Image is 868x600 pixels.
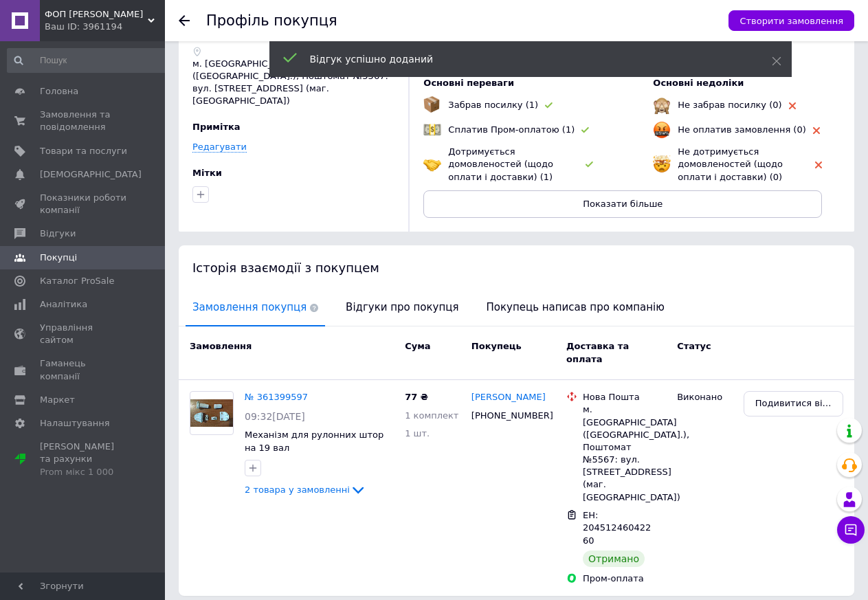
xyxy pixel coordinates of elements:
span: Забрав посилку (1) [448,100,538,110]
img: rating-tag-type [815,162,822,168]
span: Створити замовлення [739,16,843,26]
img: emoji [423,155,441,173]
div: Пром-оплата [583,573,666,585]
button: Подивитися відгук [744,391,843,416]
img: rating-tag-type [545,102,553,109]
span: Сплатив Пром-оплатою (1) [448,124,575,135]
span: Каталог ProSale [40,275,114,287]
img: emoji [423,121,441,139]
a: Механізм для рулонних штор на 19 вал [245,430,383,453]
div: [PHONE_NUMBER] [469,407,546,425]
span: Основні переваги [423,78,514,88]
span: 09:32[DATE] [245,411,305,422]
span: Замовлення та повідомлення [40,109,127,133]
img: emoji [423,96,440,113]
div: Відгук успішно доданий [310,52,737,66]
button: Чат з покупцем [837,516,865,544]
img: emoji [653,96,671,114]
span: Дотримується домовленостей (щодо оплати і доставки) (1) [448,146,553,181]
span: Управління сайтом [40,322,127,346]
p: м. [GEOGRAPHIC_DATA] ([GEOGRAPHIC_DATA].), Поштомат №5567: вул. [STREET_ADDRESS] (маг. [GEOGRAPHI... [192,58,394,108]
img: rating-tag-type [813,127,820,134]
span: Замовлення покупця [186,290,325,325]
img: rating-tag-type [581,127,589,133]
img: emoji [653,155,671,173]
span: Показники роботи компанії [40,192,127,216]
div: Виконано [677,391,733,403]
span: Не оплатив замовлення (0) [678,124,805,135]
div: Prom мікс 1 000 [40,466,127,478]
div: м. [GEOGRAPHIC_DATA] ([GEOGRAPHIC_DATA].), Поштомат №5567: вул. [STREET_ADDRESS] (маг. [GEOGRAPHI... [583,403,666,504]
span: 2 товара у замовленні [245,485,350,495]
span: Подивитися відгук [755,397,832,410]
a: 2 товара у замовленні [245,485,366,495]
button: Показати більше [423,190,822,218]
span: Доставка та оплата [566,341,629,364]
div: Нова Пошта [583,391,666,403]
span: Налаштування [40,417,110,430]
span: Статус [677,341,711,351]
input: Пошук [7,48,170,73]
button: Створити замовлення [728,10,854,31]
span: 1 комплект [405,410,458,421]
span: Товари та послуги [40,145,127,157]
span: Не забрав посилку (0) [678,100,781,110]
img: rating-tag-type [789,102,796,109]
div: Отримано [583,551,645,567]
span: Примітка [192,122,241,132]
span: Показати більше [583,199,663,209]
span: Аналітика [40,298,87,311]
span: Головна [40,85,78,98]
span: ФОП Рябовол О.С. [45,8,148,21]
span: Основні недоліки [653,78,744,88]
img: rating-tag-type [586,162,593,168]
img: emoji [653,121,671,139]
span: Замовлення [190,341,252,351]
span: Відгуки про покупця [339,290,465,325]
div: Повернутися назад [179,15,190,26]
img: Фото товару [190,399,233,427]
span: Покупець написав про компанію [480,290,671,325]
span: Гаманець компанії [40,357,127,382]
span: Історія взаємодії з покупцем [192,260,379,275]
span: 77 ₴ [405,392,428,402]
span: Не дотримується домовленостей (щодо оплати і доставки) (0) [678,146,783,181]
span: Покупці [40,252,77,264]
span: [DEMOGRAPHIC_DATA] [40,168,142,181]
span: [PERSON_NAME] та рахунки [40,441,127,478]
span: Cума [405,341,430,351]
div: Ваш ID: 3961194 [45,21,165,33]
span: ЕН: 20451246042260 [583,510,651,546]
a: [PERSON_NAME] [471,391,546,404]
span: Мітки [192,168,222,178]
a: Фото товару [190,391,234,435]
span: 1 шт. [405,428,430,438]
span: Покупець [471,341,522,351]
span: Відгуки [40,227,76,240]
a: № 361399597 [245,392,308,402]
h1: Профіль покупця [206,12,337,29]
span: Маркет [40,394,75,406]
a: Редагувати [192,142,247,153]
